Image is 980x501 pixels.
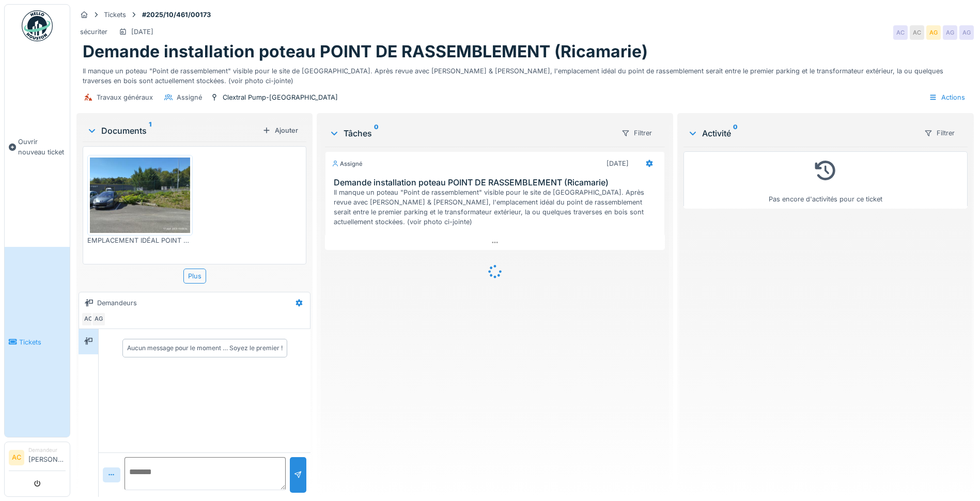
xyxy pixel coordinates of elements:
div: Aucun message pour le moment … Soyez le premier ! [127,343,283,353]
img: Badge_color-CXgf-gQk.svg [22,10,53,41]
a: AC Demandeur[PERSON_NAME] [9,446,66,471]
div: Demandeur [28,446,66,454]
div: Travaux généraux [97,92,153,102]
div: AG [91,312,106,326]
span: Tickets [19,337,66,347]
div: Ajouter [258,123,302,137]
a: Ouvrir nouveau ticket [5,47,70,247]
li: AC [9,450,24,465]
div: Demandeurs [97,298,137,308]
a: Tickets [5,247,70,437]
div: Filtrer [617,126,657,140]
li: [PERSON_NAME] [28,446,66,468]
div: Activité [688,127,915,139]
div: AG [943,25,957,40]
div: Filtrer [920,126,959,140]
div: [DATE] [131,27,153,37]
div: AG [959,25,974,40]
div: Plus [183,269,206,284]
div: EMPLACEMENT IDÉAL POINT DE RASSEMBLEMENT RICAMARIE.jpg [87,236,193,245]
div: Il manque un poteau "Point de rassemblement" visible pour le site de [GEOGRAPHIC_DATA]. Après rev... [334,187,660,227]
div: [DATE] [606,159,629,168]
div: Documents [87,124,258,137]
div: Tâches [329,127,613,139]
div: Pas encore d'activités pour ce ticket [690,156,961,204]
div: Il manque un poteau "Point de rassemblement" visible pour le site de [GEOGRAPHIC_DATA]. Après rev... [83,62,968,86]
div: sécuriter [80,27,107,37]
span: Ouvrir nouveau ticket [18,137,66,156]
sup: 0 [374,127,379,139]
div: Actions [924,90,970,105]
h1: Demande installation poteau POINT DE RASSEMBLEMENT (Ricamarie) [83,42,648,61]
div: AC [893,25,908,40]
div: Assigné [332,160,363,168]
div: AC [81,312,96,326]
sup: 0 [733,127,738,139]
h3: Demande installation poteau POINT DE RASSEMBLEMENT (Ricamarie) [334,178,660,187]
div: Tickets [104,10,126,20]
img: m8snh3mxchxx5o9owjx6vmar779x [90,158,190,232]
div: Clextral Pump-[GEOGRAPHIC_DATA] [223,92,338,102]
div: AC [910,25,924,40]
strong: #2025/10/461/00173 [138,10,215,20]
sup: 1 [149,124,151,137]
div: Assigné [177,92,202,102]
div: AG [926,25,941,40]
